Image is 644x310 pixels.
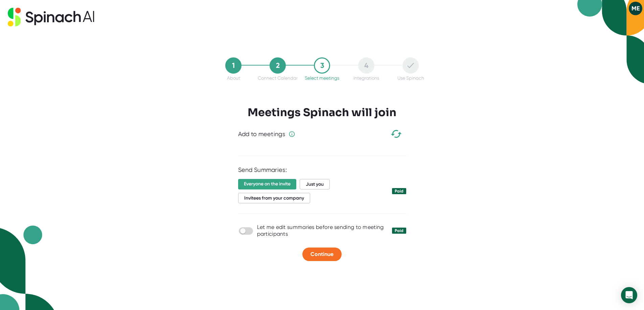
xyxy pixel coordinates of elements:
[353,75,379,81] div: Integrations
[238,166,406,174] div: Send Summaries:
[238,130,285,138] div: Add to meetings
[305,75,339,81] div: Select meetings
[310,251,333,257] span: Continue
[227,75,240,81] div: About
[302,248,342,261] button: Continue
[248,106,396,119] h3: Meetings Spinach will join
[621,287,637,303] div: Open Intercom Messenger
[395,189,404,193] div: Paid
[225,57,241,74] div: 1
[258,75,298,81] div: Connect Calendar
[300,179,330,189] span: Just you
[238,193,310,203] span: Invitees from your company
[358,57,374,74] div: 4
[397,75,424,81] div: Use Spinach
[257,224,387,237] div: Let me edit summaries before sending to meeting participants
[395,228,404,233] div: Paid
[238,179,296,189] span: Everyone on the invite
[629,2,642,15] button: ME
[270,57,286,74] div: 2
[314,57,330,74] div: 3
